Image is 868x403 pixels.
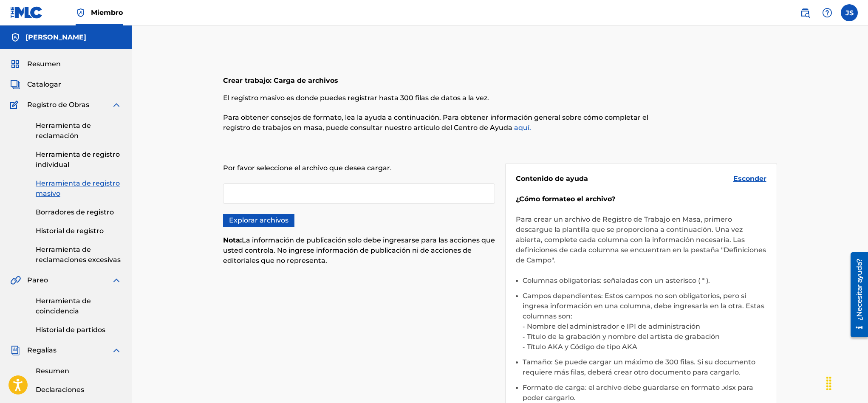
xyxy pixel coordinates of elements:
font: Título de la grabación y nombre del artista de grabación [527,333,720,341]
a: Historial de partidos [36,325,122,335]
font: Explorar archivos [229,216,288,224]
font: Registro de Obras [27,101,89,109]
font: Historial de partidos [36,326,105,334]
div: Arrastrar [822,371,836,396]
div: Ayuda [819,4,836,21]
font: Historial de registro [36,227,104,235]
font: La información de publicación solo debe ingresarse para las acciones que usted controla. No ingre... [223,236,495,265]
a: Búsqueda pública [797,4,814,21]
a: Herramienta de coincidencia [36,296,122,316]
font: Crear trabajo: Carga de archivos [223,76,338,85]
font: Título AKA y Código de tipo AKA [527,343,637,351]
font: ¿Cómo formateo el archivo? [516,195,615,203]
a: Borradores de registro [36,207,122,217]
h5: LEÓN NOCTURNO [25,32,86,42]
font: El registro masivo es donde puedes registrar hasta 300 filas de datos a la vez. [223,94,489,102]
a: aquí. [512,124,531,132]
font: Borradores de registro [36,208,114,216]
font: Herramienta de registro individual [36,150,120,169]
img: ayuda [822,8,832,18]
a: Herramienta de reclamación [36,121,122,141]
font: Tamaño: Se puede cargar un máximo de 300 filas. Si su documento requiere más filas, deberá crear ... [523,358,755,376]
font: Columnas obligatorias: señaladas con un asterisco ( * ). [523,276,710,285]
font: Herramienta de registro masivo [36,179,120,197]
img: Cuentas [10,32,20,42]
a: Herramienta de reclamaciones excesivas [36,245,122,265]
font: Nota: [223,236,242,244]
img: expandir [111,275,122,285]
a: Historial de registro [36,226,122,236]
font: Miembro [91,8,123,17]
font: [PERSON_NAME] [25,33,86,41]
font: aquí. [514,124,531,132]
font: Contenido de ayuda [516,175,588,183]
img: Resumen [10,59,20,69]
a: ResumenResumen [10,59,61,69]
font: Regalías [27,346,57,354]
a: Herramienta de registro individual [36,149,122,170]
font: Resumen [36,367,69,375]
img: expandir [111,345,122,355]
font: Por favor seleccione el archivo que desea cargar. [223,164,392,172]
img: Pareo [10,275,21,285]
font: Herramienta de coincidencia [36,297,91,315]
font: Nombre del administrador e IPI de administración [527,322,700,330]
font: Formato de carga: el archivo debe guardarse en formato .xlsx para poder cargarlo. [523,383,753,402]
font: Pareo [27,276,48,284]
iframe: Widget de chat [826,362,868,403]
a: Declaraciones [36,385,122,395]
img: expandir [111,100,122,110]
img: Catalogar [10,79,20,90]
a: Resumen [36,366,122,376]
iframe: Centro de recursos [844,249,868,341]
font: Para crear un archivo de Registro de Trabajo en Masa, primero descargue la plantilla que se propo... [516,215,766,264]
font: Catalogar [27,80,61,88]
font: Declaraciones [36,386,84,394]
font: Para obtener consejos de formato, lea la ayuda a continuación. Para obtener información general s... [223,113,648,132]
a: Herramienta de registro masivo [36,178,122,199]
font: Resumen [27,60,61,68]
font: Herramienta de reclamaciones excesivas [36,245,121,264]
img: Logotipo del MLC [10,6,43,19]
font: Campos dependientes: Estos campos no son obligatorios, pero si ingresa información en una columna... [523,292,764,320]
div: Menú de usuario [841,4,858,21]
img: Titular de los derechos superior [76,8,86,18]
img: Registro de Obras [10,100,21,110]
font: Esconder [733,175,766,183]
a: CatalogarCatalogar [10,79,61,90]
img: buscar [800,8,810,18]
font: Herramienta de reclamación [36,121,91,140]
img: Regalías [10,345,20,355]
